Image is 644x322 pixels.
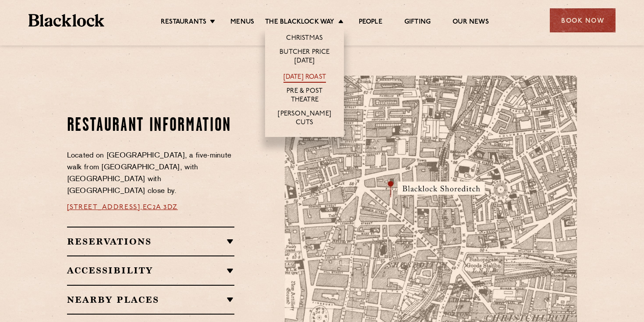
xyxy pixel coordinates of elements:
[265,18,334,28] a: The Blacklock Way
[67,236,235,247] h2: Reservations
[274,110,335,128] a: [PERSON_NAME] Cuts
[143,204,178,211] a: EC2A 3DZ
[286,34,323,44] a: Christmas
[67,265,235,276] h2: Accessibility
[161,18,206,28] a: Restaurants
[67,294,235,305] h2: Nearby Places
[67,150,235,197] p: Located on [GEOGRAPHIC_DATA], a five-minute walk from [GEOGRAPHIC_DATA], with [GEOGRAPHIC_DATA] w...
[453,18,489,28] a: Our News
[230,18,254,28] a: Menus
[274,48,335,66] a: Butcher Price [DATE]
[67,115,235,137] h2: Restaurant Information
[550,8,616,32] div: Book Now
[283,73,326,83] a: [DATE] Roast
[28,14,104,27] img: BL_Textured_Logo-footer-cropped.svg
[274,87,335,105] a: Pre & Post Theatre
[67,204,143,211] a: [STREET_ADDRESS],
[359,18,382,28] a: People
[404,18,431,28] a: Gifting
